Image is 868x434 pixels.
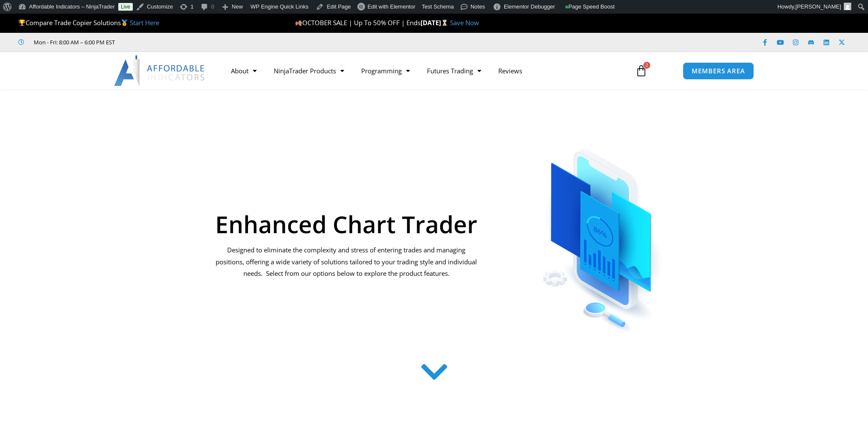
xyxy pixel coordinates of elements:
img: 🏆 [19,20,25,26]
span: Mon - Fri: 8:00 AM – 6:00 PM EST [32,37,115,47]
span: Compare Trade Copier Solutions [18,18,159,27]
strong: [DATE] [421,18,450,27]
span: [PERSON_NAME] [795,3,841,10]
img: LogoAI | Affordable Indicators – NinjaTrader [114,55,206,86]
a: About [222,61,265,81]
nav: Menu [222,61,625,81]
a: Save Now [450,18,479,27]
a: Start Here [130,18,159,27]
a: MEMBERS AREA [683,62,754,80]
iframe: Customer reviews powered by Trustpilot [127,38,255,46]
a: Live [118,3,133,11]
img: 🥇 [121,20,128,26]
img: ChartTrader | Affordable Indicators – NinjaTrader [515,128,690,336]
a: Reviews [490,61,531,81]
a: NinjaTrader Products [265,61,353,81]
span: MEMBERS AREA [692,68,745,74]
span: OCTOBER SALE | Up To 50% OFF | Ends [295,18,421,27]
p: Designed to eliminate the complexity and stress of entering trades and managing positions, offeri... [215,244,478,280]
a: Futures Trading [418,61,490,81]
img: 🍂 [295,20,302,26]
h1: Enhanced Chart Trader [215,212,478,236]
span: Edit with Elementor [368,3,415,10]
a: Programming [353,61,418,81]
span: 2 [643,62,650,69]
a: 2 [623,58,660,83]
img: ⌛ [441,20,448,26]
